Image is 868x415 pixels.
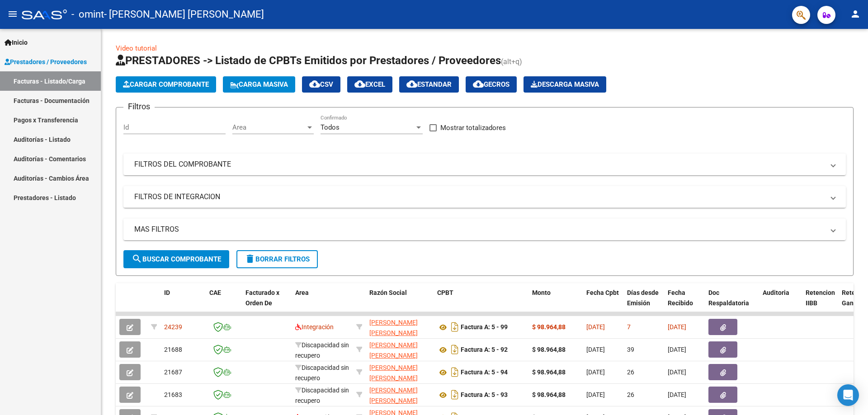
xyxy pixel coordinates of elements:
span: CSV [309,80,333,89]
span: [PERSON_NAME] [PERSON_NAME] [369,364,418,382]
span: Doc Respaldatoria [708,289,749,307]
span: 24239 [164,323,182,331]
datatable-header-cell: ID [160,283,206,323]
button: Borrar Filtros [236,250,318,268]
span: Auditoria [763,289,789,296]
datatable-header-cell: Facturado x Orden De [242,283,292,323]
strong: Factura A: 5 - 99 [461,324,508,331]
span: Discapacidad sin recupero [295,341,349,359]
button: Cargar Comprobante [116,76,216,93]
span: 21688 [164,346,182,353]
span: [DATE] [668,346,686,353]
span: 21683 [164,391,182,398]
mat-panel-title: FILTROS DEL COMPROBANTE [134,159,824,169]
i: Descargar documento [449,365,461,379]
span: Gecros [473,80,509,89]
span: [DATE] [586,346,605,353]
mat-icon: person [850,9,861,19]
span: Carga Masiva [230,80,288,89]
button: Estandar [399,76,459,93]
strong: Factura A: 5 - 92 [461,346,508,354]
span: Retencion IIBB [806,289,835,307]
span: CAE [209,289,221,296]
span: Razón Social [369,289,407,296]
span: 26 [627,391,634,398]
button: EXCEL [347,76,392,93]
span: - [PERSON_NAME] [PERSON_NAME] [104,5,264,24]
mat-expansion-panel-header: FILTROS DE INTEGRACION [123,186,846,208]
mat-panel-title: MAS FILTROS [134,224,824,234]
span: 21687 [164,368,182,376]
div: 27177196237 [369,340,430,359]
mat-expansion-panel-header: FILTROS DEL COMPROBANTE [123,154,846,175]
span: EXCEL [354,80,385,89]
span: [PERSON_NAME] [PERSON_NAME] [369,341,418,359]
span: Monto [532,289,551,296]
span: [DATE] [586,368,605,376]
a: Video tutorial [116,44,157,52]
strong: $ 98.964,88 [532,368,566,376]
span: (alt+q) [501,57,522,66]
div: 27177196237 [369,363,430,382]
button: Carga Masiva [223,76,295,93]
span: Area [232,123,306,131]
span: [DATE] [586,323,605,331]
datatable-header-cell: Retencion IIBB [802,283,838,323]
span: Mostrar totalizadores [440,122,506,133]
span: Discapacidad sin recupero [295,387,349,404]
strong: $ 98.964,88 [532,391,566,398]
button: Gecros [466,76,517,93]
span: Fecha Cpbt [586,289,619,296]
mat-icon: delete [245,253,255,264]
strong: $ 98.964,88 [532,346,566,353]
span: Borrar Filtros [245,255,310,263]
span: Cargar Comprobante [123,80,209,89]
h3: Filtros [123,100,155,113]
div: Open Intercom Messenger [837,384,859,406]
span: CPBT [437,289,453,296]
span: 26 [627,368,634,376]
span: Prestadores / Proveedores [5,57,87,67]
span: Buscar Comprobante [132,255,221,263]
mat-icon: cloud_download [406,79,417,89]
strong: Factura A: 5 - 94 [461,369,508,376]
mat-icon: search [132,253,142,264]
mat-icon: cloud_download [309,79,320,89]
datatable-header-cell: CAE [206,283,242,323]
datatable-header-cell: Fecha Recibido [664,283,705,323]
span: Estandar [406,80,452,89]
span: - omint [71,5,104,24]
app-download-masive: Descarga masiva de comprobantes (adjuntos) [524,76,606,93]
span: Facturado x Orden De [245,289,279,307]
div: 27177196237 [369,317,430,336]
strong: $ 98.964,88 [532,323,566,331]
span: [DATE] [668,391,686,398]
i: Descargar documento [449,320,461,334]
span: ID [164,289,170,296]
span: Inicio [5,37,28,47]
span: Días desde Emisión [627,289,659,307]
span: PRESTADORES -> Listado de CPBTs Emitidos por Prestadores / Proveedores [116,54,501,67]
datatable-header-cell: Auditoria [759,283,802,323]
datatable-header-cell: Area [292,283,353,323]
mat-icon: menu [7,9,18,19]
datatable-header-cell: Razón Social [366,283,434,323]
datatable-header-cell: CPBT [434,283,528,323]
span: Descarga Masiva [531,80,599,89]
span: 7 [627,323,631,331]
span: Integración [295,323,334,331]
span: [PERSON_NAME] [PERSON_NAME] [369,319,418,336]
mat-icon: cloud_download [473,79,484,89]
span: Area [295,289,309,296]
span: Discapacidad sin recupero [295,364,349,382]
datatable-header-cell: Días desde Emisión [623,283,664,323]
div: 27177196237 [369,385,430,404]
strong: Factura A: 5 - 93 [461,392,508,399]
datatable-header-cell: Fecha Cpbt [583,283,623,323]
mat-icon: cloud_download [354,79,365,89]
datatable-header-cell: Monto [528,283,583,323]
span: [DATE] [668,368,686,376]
mat-panel-title: FILTROS DE INTEGRACION [134,192,824,202]
span: 39 [627,346,634,353]
span: [PERSON_NAME] [PERSON_NAME] [369,387,418,404]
